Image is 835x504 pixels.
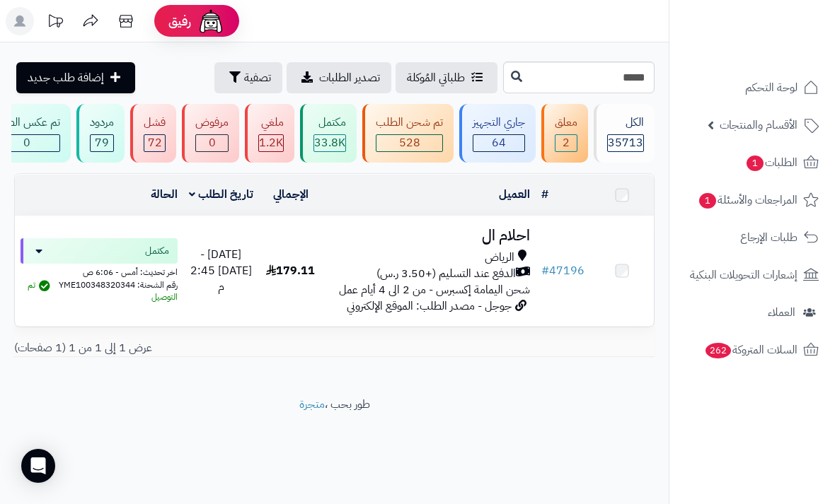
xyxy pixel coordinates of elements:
[21,264,178,279] div: اخر تحديث: أمس - 6:06 ص
[376,135,442,151] span: 528
[704,340,797,360] span: السلات المتروكة
[214,62,282,93] button: تصفية
[678,71,827,105] a: لوحة التحكم
[690,265,797,285] span: إشعارات التحويلات البنكية
[287,62,391,93] a: تصدير الطلبات
[768,303,795,322] span: العملاء
[555,135,577,151] span: 2
[328,228,530,244] h3: احلام ال
[91,135,113,151] span: 79
[745,78,797,98] span: لوحة التحكم
[273,186,309,203] a: الإجمالي
[28,69,104,86] span: إضافة طلب جديد
[678,258,827,292] a: إشعارات التحويلات البنكية
[485,250,514,266] span: الرياض
[541,262,584,279] a: #47196
[314,135,345,151] div: 33787
[473,115,525,131] div: جاري التجهيز
[740,228,797,247] span: طلبات الإرجاع
[376,115,443,131] div: تم شحن الطلب
[359,104,456,163] a: تم شحن الطلب 528
[90,115,114,131] div: مردود
[739,35,822,65] img: logo-2.png
[555,115,577,131] div: معلق
[706,343,731,358] span: 262
[591,104,657,163] a: الكل35713
[313,115,346,131] div: مكتمل
[259,135,283,151] span: 1.2K
[678,221,827,254] a: طلبات الإرجاع
[259,135,283,151] div: 1156
[539,104,591,163] a: معلق 2
[698,190,797,210] span: المراجعات والأسئلة
[190,246,252,295] span: [DATE] - [DATE] 2:45 م
[179,104,242,163] a: مرفوض 0
[678,146,827,180] a: الطلبات1
[151,186,178,203] a: الحالة
[747,156,764,171] span: 1
[74,104,127,163] a: مردود 79
[678,183,827,217] a: المراجعات والأسئلة1
[297,104,359,163] a: مكتمل 33.8K
[396,62,497,93] a: طلباتي المُوكلة
[258,115,284,131] div: ملغي
[145,244,169,258] span: مكتمل
[197,7,225,35] img: ai-face.png
[678,333,827,367] a: السلات المتروكة262
[745,153,797,172] span: الطلبات
[299,396,325,413] a: متجرة
[38,7,73,39] a: تحديثات المنصة
[242,104,297,163] a: ملغي 1.2K
[244,69,271,86] span: تصفية
[28,279,178,303] span: تم التوصيل
[196,135,228,151] span: 0
[319,69,380,86] span: تصدير الطلبات
[608,135,643,151] span: 35713
[339,281,530,298] span: شحن اليمامة إكسبرس - من 2 الى 4 أيام عمل
[144,135,165,151] span: 72
[21,449,55,483] div: Open Intercom Messenger
[314,135,345,151] span: 33.8K
[195,115,229,131] div: مرفوض
[16,62,135,93] a: إضافة طلب جديد
[127,104,179,163] a: فشل 72
[456,104,539,163] a: جاري التجهيز 64
[189,186,253,203] a: تاريخ الطلب
[144,115,166,131] div: فشل
[541,262,549,279] span: #
[168,13,191,30] span: رفيق
[473,135,524,151] span: 64
[541,186,548,203] a: #
[407,69,465,86] span: طلباتي المُوكلة
[720,115,797,135] span: الأقسام والمنتجات
[266,262,315,279] span: 179.11
[59,279,178,291] span: رقم الشحنة: YME100348320344
[347,298,512,315] span: جوجل - مصدر الطلب: الموقع الإلكتروني
[699,193,716,209] span: 1
[4,340,665,356] div: عرض 1 إلى 1 من 1 (1 صفحات)
[376,266,516,282] span: الدفع عند التسليم (+3.50 ر.س)
[499,186,530,203] a: العميل
[678,295,827,329] a: العملاء
[607,115,644,131] div: الكل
